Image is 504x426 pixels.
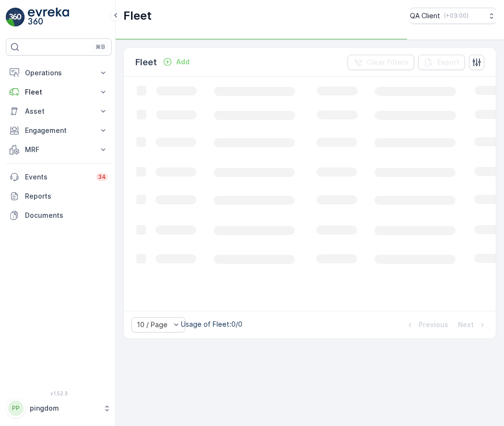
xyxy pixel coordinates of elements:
[418,55,465,70] button: Export
[6,63,112,83] button: Operations
[6,206,112,225] a: Documents
[6,121,112,140] button: Engagement
[410,11,440,21] p: QA Client
[96,43,105,51] p: ⌘B
[6,167,112,187] a: Events34
[135,56,157,69] p: Fleet
[6,187,112,206] a: Reports
[25,145,93,154] p: MRF
[348,55,414,70] button: Clear Filters
[98,173,106,181] p: 34
[6,398,112,418] button: PPpingdom
[25,191,108,201] p: Reports
[8,401,24,416] div: PP
[25,172,90,182] p: Events
[404,319,449,331] button: Previous
[25,126,93,135] p: Engagement
[419,320,448,330] p: Previous
[6,83,112,102] button: Fleet
[30,403,98,413] p: pingdom
[181,319,242,329] p: Usage of Fleet : 0/0
[25,87,93,97] p: Fleet
[410,8,496,24] button: QA Client(+03:00)
[6,390,112,396] span: v 1.52.3
[6,140,112,159] button: MRF
[25,68,93,78] p: Operations
[176,57,190,67] p: Add
[123,8,152,24] p: Fleet
[25,211,108,220] p: Documents
[6,8,25,27] img: logo
[25,106,93,116] p: Asset
[458,320,474,330] p: Next
[28,8,69,27] img: logo_light-DOdMpM7g.png
[6,102,112,121] button: Asset
[437,58,459,67] p: Export
[367,58,408,67] p: Clear Filters
[159,56,193,68] button: Add
[444,12,468,20] p: ( +03:00 )
[457,319,488,331] button: Next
